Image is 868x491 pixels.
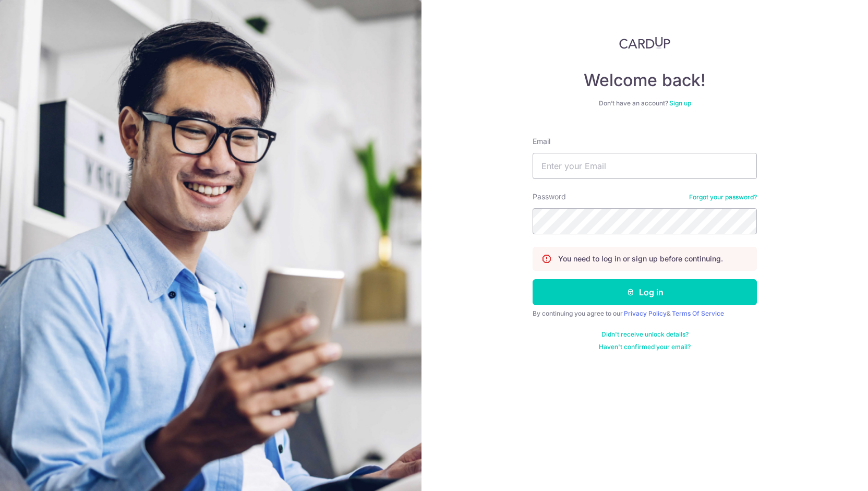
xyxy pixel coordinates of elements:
label: Password [533,191,566,202]
div: By continuing you agree to our & [533,309,757,318]
img: CardUp Logo [619,37,670,49]
a: Forgot your password? [689,193,757,201]
p: You need to log in or sign up before continuing. [558,254,723,264]
label: Email [533,136,550,147]
a: Sign up [669,99,691,107]
button: Log in [533,279,757,305]
a: Terms Of Service [672,309,724,317]
a: Haven't confirmed your email? [599,343,691,351]
input: Enter your Email [533,153,757,179]
a: Didn't receive unlock details? [601,330,689,339]
a: Privacy Policy [624,309,667,317]
div: Don’t have an account? [533,99,757,107]
h4: Welcome back! [533,70,757,91]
